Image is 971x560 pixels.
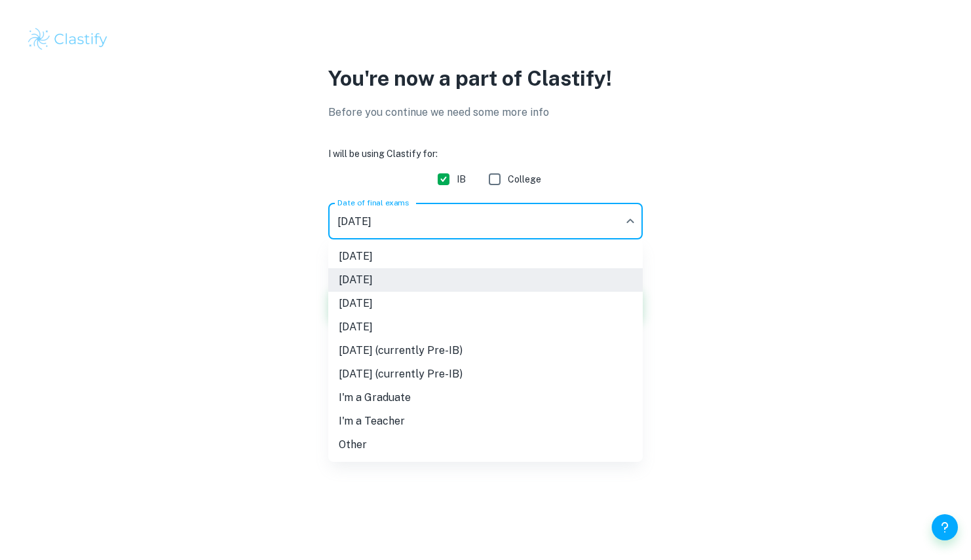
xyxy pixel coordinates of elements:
[328,268,643,292] li: [DATE]
[328,362,643,386] li: [DATE] (currently Pre-IB)
[328,386,643,410] li: I'm a Graduate
[328,315,643,339] li: [DATE]
[328,433,643,457] li: Other
[328,292,643,315] li: [DATE]
[328,410,643,433] li: I'm a Teacher
[328,245,643,268] li: [DATE]
[328,339,643,362] li: [DATE] (currently Pre-IB)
